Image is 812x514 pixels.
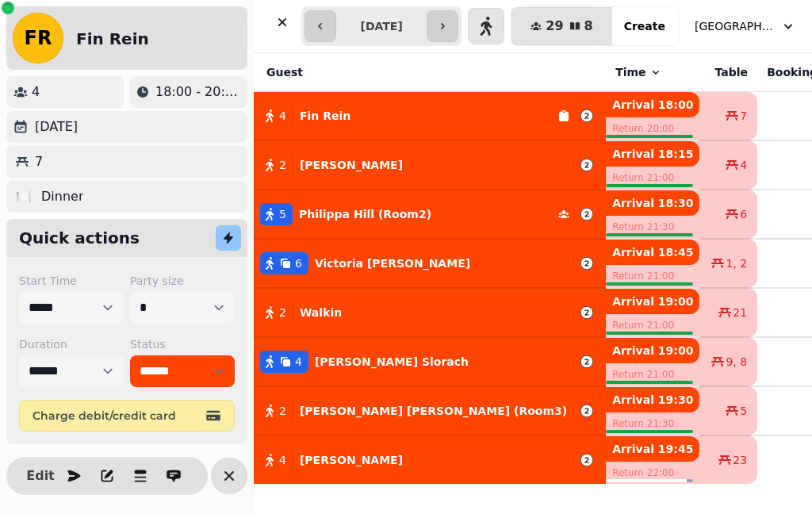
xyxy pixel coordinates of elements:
span: Edit [31,470,50,482]
span: Charge debit/credit card [33,410,202,421]
button: 2[PERSON_NAME] [PERSON_NAME] (Room3) [254,392,606,430]
p: Philippa Hill (Room2) [299,206,431,222]
span: 7 [740,108,747,124]
p: Arrival 18:45 [606,240,699,265]
p: Arrival 19:45 [606,436,699,462]
p: Arrival 18:30 [606,190,699,216]
label: Status [130,336,235,352]
span: 2 [279,305,286,320]
span: 4 [279,452,286,468]
p: 🍽️ [16,187,32,206]
span: 6 [740,206,747,222]
span: 8 [584,20,593,33]
button: 6Victoria [PERSON_NAME] [254,244,606,282]
p: Return 21:30 [606,216,699,238]
button: 5Philippa Hill (Room2) [254,195,606,233]
button: 298 [511,7,611,45]
p: [PERSON_NAME] [PERSON_NAME] (Room3) [300,403,567,419]
p: Victoria [PERSON_NAME] [315,255,470,271]
p: Return 22:00 [606,462,699,484]
span: 5 [740,403,747,419]
p: Return 21:30 [606,412,699,435]
p: 18:00 - 20:00 [155,82,241,102]
p: Return 21:00 [606,363,699,385]
p: Return 20:00 [606,117,699,140]
span: 21 [733,305,747,320]
span: [GEOGRAPHIC_DATA] [695,18,774,34]
button: Charge debit/credit card [19,400,235,432]
button: Create [611,7,678,45]
span: 29 [546,20,563,33]
p: Fin Rein [300,108,350,124]
span: 4 [279,108,286,124]
button: Time [615,64,661,80]
p: Arrival 18:15 [606,141,699,167]
button: Edit [25,460,56,492]
p: Dinner [41,187,83,206]
p: [DATE] [35,117,78,136]
span: 4 [295,354,302,370]
button: [GEOGRAPHIC_DATA] [685,12,806,40]
p: Arrival 19:30 [606,387,699,412]
span: 2 [279,157,286,173]
span: 23 [733,452,747,468]
label: Start Time [19,273,124,289]
span: 6 [295,255,302,271]
button: 4Fin Rein [254,97,606,135]
span: 2 [279,403,286,419]
span: 9, 8 [726,354,747,370]
button: 4[PERSON_NAME] [254,441,606,479]
p: Return 21:00 [606,314,699,336]
span: 4 [740,157,747,173]
p: Return 21:00 [606,265,699,287]
h2: Fin Rein [76,28,149,50]
p: Return 21:00 [606,167,699,189]
p: [PERSON_NAME] [300,157,403,173]
label: Duration [19,336,124,352]
span: Create [624,21,665,32]
button: 4[PERSON_NAME] Slorach [254,343,606,381]
th: Guest [254,53,606,92]
p: 4 [32,82,40,102]
h2: Quick actions [19,227,140,249]
span: 1, 2 [726,255,747,271]
span: FR [25,29,52,48]
p: Walkin [300,305,342,320]
p: [PERSON_NAME] [300,452,403,468]
p: 7 [35,152,43,171]
p: Arrival 18:00 [606,92,699,117]
span: Time [615,64,645,80]
button: 2[PERSON_NAME] [254,146,606,184]
th: Table [699,53,757,92]
p: Arrival 19:00 [606,289,699,314]
button: 2Walkin [254,293,606,332]
p: Arrival 19:00 [606,338,699,363]
label: Party size [130,273,235,289]
span: 5 [279,206,286,222]
p: [PERSON_NAME] Slorach [315,354,469,370]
